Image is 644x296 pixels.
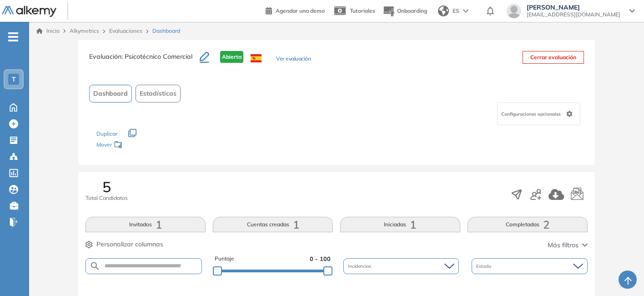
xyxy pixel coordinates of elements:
span: Incidencias [348,263,373,270]
a: Evaluaciones [109,27,142,34]
button: Ver evaluación [276,55,311,64]
span: Configuraciones opcionales [501,111,563,117]
img: ESP [251,54,262,62]
button: Dashboard [89,85,132,102]
span: Agendar una demo [276,7,325,14]
button: Completadas2 [468,217,588,232]
button: Más filtros [548,240,588,250]
span: Puntaje [215,255,234,263]
span: 0 - 100 [310,255,331,263]
span: Más filtros [548,240,579,250]
span: : Psicotécnico Comercial [121,52,192,61]
img: Logo [2,6,56,17]
span: Onboarding [397,7,427,14]
span: ES [453,7,459,15]
img: SEARCH_ALT [90,260,101,272]
a: Agendar una demo [266,5,325,15]
span: Estado [476,263,493,270]
h3: Evaluación [89,51,200,70]
div: Mover [96,137,187,154]
span: Alkymetrics [70,27,99,34]
button: Cuentas creadas1 [213,217,333,232]
i: - [8,36,18,38]
img: arrow [463,9,468,13]
span: Tutoriales [350,7,375,14]
button: Cerrar evaluación [523,51,584,64]
div: Configuraciones opcionales [497,102,580,125]
span: Duplicar [96,130,117,137]
div: Incidencias [343,258,459,274]
span: [PERSON_NAME] [527,4,620,11]
span: [EMAIL_ADDRESS][DOMAIN_NAME] [527,11,620,18]
button: Personalizar columnas [86,240,163,249]
span: Total Candidatos [86,194,128,202]
span: Estadísticas [140,89,176,98]
button: Estadísticas [136,85,181,102]
span: Dashboard [93,89,128,98]
button: Invitados1 [86,217,206,232]
button: Iniciadas1 [340,217,460,232]
button: Onboarding [382,1,427,21]
img: world [438,5,449,16]
span: Dashboard [152,27,180,35]
span: Abierta [220,51,243,63]
a: Inicio [36,27,60,35]
span: 5 [102,179,111,194]
span: T [12,76,16,83]
div: Estado [472,258,588,274]
span: Personalizar columnas [96,240,163,249]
